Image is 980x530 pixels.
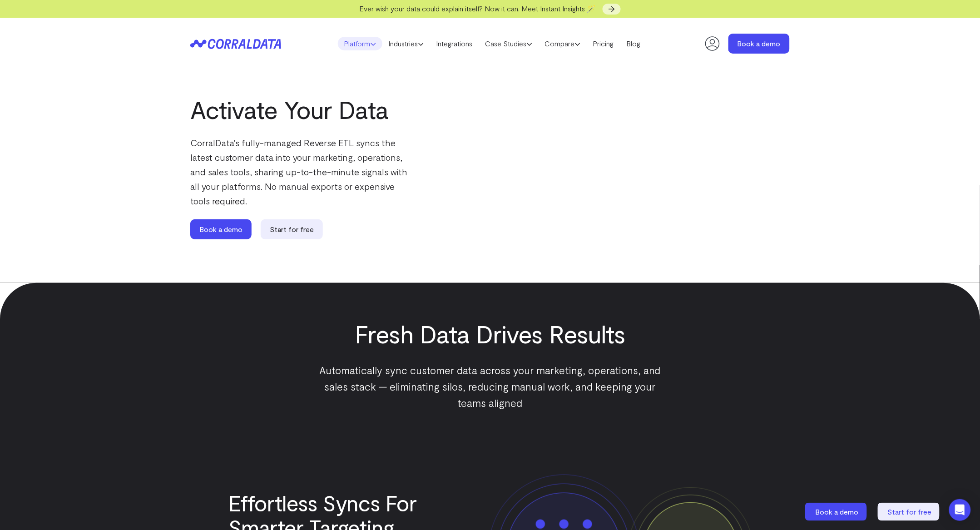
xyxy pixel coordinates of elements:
a: Industries [382,37,430,50]
h2: Fresh Data Drives Results [313,319,667,348]
a: Book a demo [190,219,252,239]
p: CorralData’s fully-managed Reverse ETL syncs the latest customer data into your marketing, operat... [190,135,408,208]
h1: Activate Your Data [190,95,457,124]
span: Book a demo [816,507,859,516]
span: Ever wish your data could explain itself? Now it can. Meet Instant Insights 🪄 [360,4,596,13]
a: Integrations [430,37,479,50]
a: Platform [338,37,382,50]
a: Case Studies [479,37,539,50]
div: Open Intercom Messenger [949,499,971,521]
span: Start for free [888,507,932,516]
p: Automatically sync customer data across your marketing, operations, and sales stack — eliminating... [313,362,667,411]
a: Start for free [878,503,941,521]
a: Compare [539,37,587,50]
a: Blog [620,37,647,50]
a: Book a demo [728,34,790,54]
a: Pricing [587,37,620,50]
a: Book a demo [805,503,869,521]
a: Start for free [261,219,323,239]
